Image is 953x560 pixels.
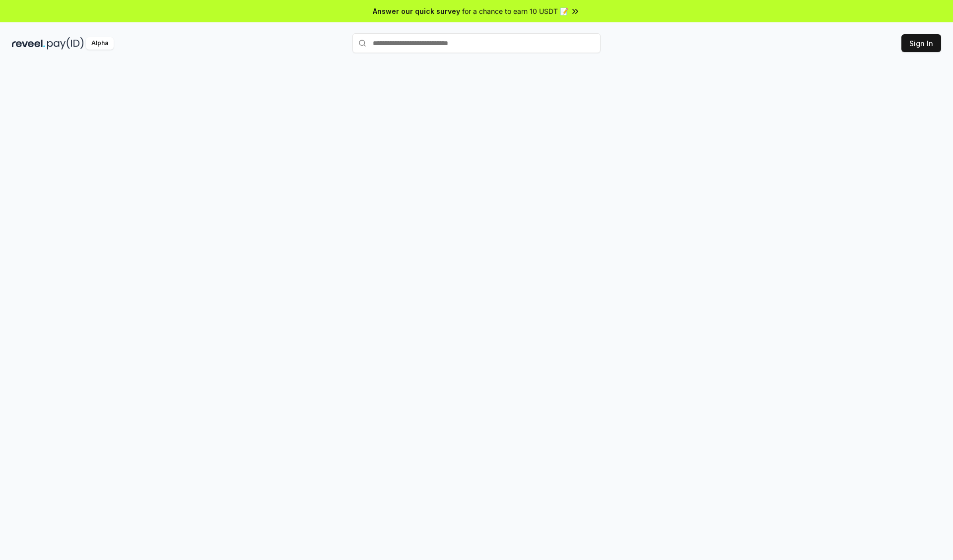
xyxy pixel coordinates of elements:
div: Alpha [86,37,114,50]
img: reveel_dark [12,37,45,50]
img: pay_id [47,37,84,50]
button: Sign In [901,34,941,52]
span: for a chance to earn 10 USDT 📝 [462,6,568,16]
span: Answer our quick survey [373,6,460,16]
